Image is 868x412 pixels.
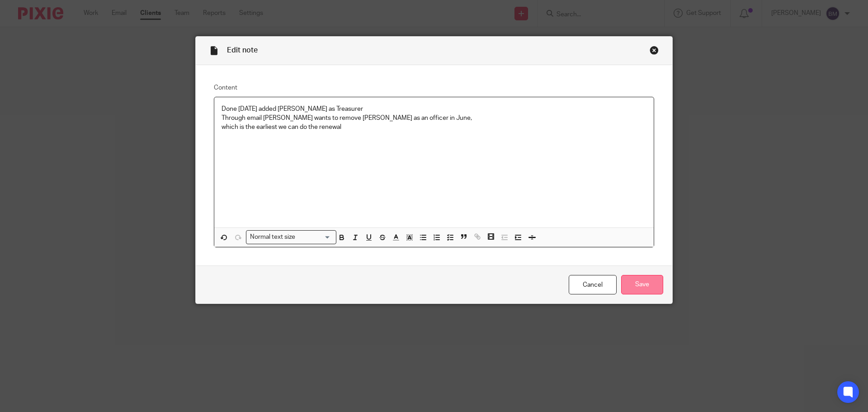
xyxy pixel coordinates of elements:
span: Edit note [227,47,258,54]
p: Through email [PERSON_NAME] wants to remove [PERSON_NAME] as an officer in June, [222,114,646,123]
input: Save [621,275,663,294]
p: which is the earliest we can do the renewal [222,123,646,132]
div: Search for option [246,230,336,244]
label: Content [214,83,654,92]
div: Close this dialog window [650,46,659,55]
a: Cancel [569,275,617,294]
input: Search for option [298,232,331,242]
p: Done [DATE] added [PERSON_NAME] as Treasurer [222,104,646,114]
span: Normal text size [248,232,297,242]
